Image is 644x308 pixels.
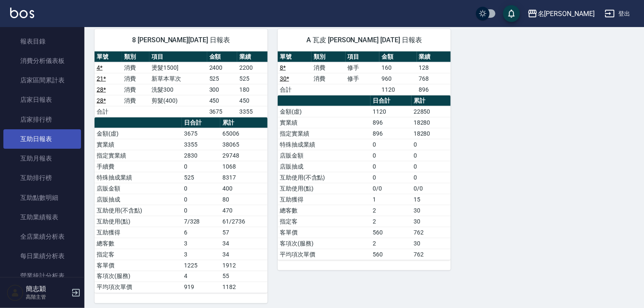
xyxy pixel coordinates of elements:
td: 30 [411,216,451,227]
td: 指定客 [278,216,371,227]
td: 消費 [311,62,345,73]
td: 消費 [122,95,149,106]
table: a dense table [95,117,268,293]
td: 店販抽成 [278,161,371,172]
td: 3 [182,238,220,249]
td: 3 [182,249,220,260]
td: 560 [371,227,411,238]
td: 指定實業績 [278,128,371,139]
td: 1 [371,194,411,205]
td: 1068 [220,161,268,172]
th: 日合計 [182,117,220,128]
td: 0 [182,205,220,216]
td: 客單價 [95,260,182,271]
td: 525 [182,172,220,183]
td: 總客數 [278,205,371,216]
td: 160 [379,62,417,73]
td: 消費 [122,84,149,95]
th: 單號 [95,52,122,63]
th: 類別 [311,52,345,63]
th: 業績 [237,52,268,63]
td: 2 [371,216,411,227]
td: 特殊抽成業績 [95,172,182,183]
th: 日合計 [371,95,411,106]
td: 互助使用(不含點) [278,172,371,183]
td: 960 [379,73,417,84]
td: 新草本單次 [149,73,207,84]
td: 57 [220,227,268,238]
td: 762 [411,249,451,260]
td: 3355 [237,106,268,117]
td: 8317 [220,172,268,183]
td: 525 [237,73,268,84]
img: Person [7,284,24,301]
td: 互助獲得 [95,227,182,238]
td: 0/0 [371,183,411,194]
table: a dense table [278,95,451,260]
td: 18280 [411,128,451,139]
a: 營業統計分析表 [3,266,81,286]
td: 38065 [220,139,268,150]
th: 類別 [122,52,149,63]
td: 互助使用(不含點) [95,205,182,216]
td: 15 [411,194,451,205]
td: 896 [371,117,411,128]
th: 金額 [379,52,417,63]
td: 金額(虛) [278,106,371,117]
td: 180 [237,84,268,95]
td: 0 [182,161,220,172]
table: a dense table [278,52,451,95]
a: 全店業績分析表 [3,227,81,246]
a: 互助月報表 [3,149,81,168]
td: 560 [371,249,411,260]
td: 400 [220,183,268,194]
td: 2200 [237,62,268,73]
a: 店家排行榜 [3,110,81,129]
td: 互助獲得 [278,194,371,205]
a: 報表目錄 [3,32,81,51]
th: 單號 [278,52,311,63]
td: 0 [411,150,451,161]
p: 高階主管 [26,293,69,301]
td: 18280 [411,117,451,128]
th: 累計 [411,95,451,106]
td: 洗髮300 [149,84,207,95]
td: 店販金額 [95,183,182,194]
td: 0 [371,161,411,172]
td: 消費 [311,73,345,84]
td: 1182 [220,282,268,293]
td: 修手 [346,73,379,84]
td: 4 [182,271,220,282]
td: 128 [417,62,451,73]
a: 互助排行榜 [3,168,81,188]
td: 1912 [220,260,268,271]
span: A 瓦皮 [PERSON_NAME] [DATE] 日報表 [288,36,441,44]
td: 6 [182,227,220,238]
td: 30 [411,238,451,249]
a: 互助日報表 [3,129,81,149]
td: 平均項次單價 [95,282,182,293]
div: 名[PERSON_NAME] [538,8,595,19]
td: 0/0 [411,183,451,194]
td: 3675 [182,128,220,139]
td: 29748 [220,150,268,161]
td: 總客數 [95,238,182,249]
td: 30 [411,205,451,216]
th: 金額 [207,52,238,63]
td: 65006 [220,128,268,139]
td: 2830 [182,150,220,161]
td: 34 [220,238,268,249]
td: 客項次(服務) [95,271,182,282]
td: 0 [371,139,411,150]
td: 平均項次單價 [278,249,371,260]
td: 店販金額 [278,150,371,161]
td: 修手 [346,62,379,73]
td: 指定實業績 [95,150,182,161]
td: 燙髮1500] [149,62,207,73]
td: 300 [207,84,238,95]
button: save [503,5,520,22]
td: 61/2736 [220,216,268,227]
th: 項目 [149,52,207,63]
td: 互助使用(點) [95,216,182,227]
td: 指定客 [95,249,182,260]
